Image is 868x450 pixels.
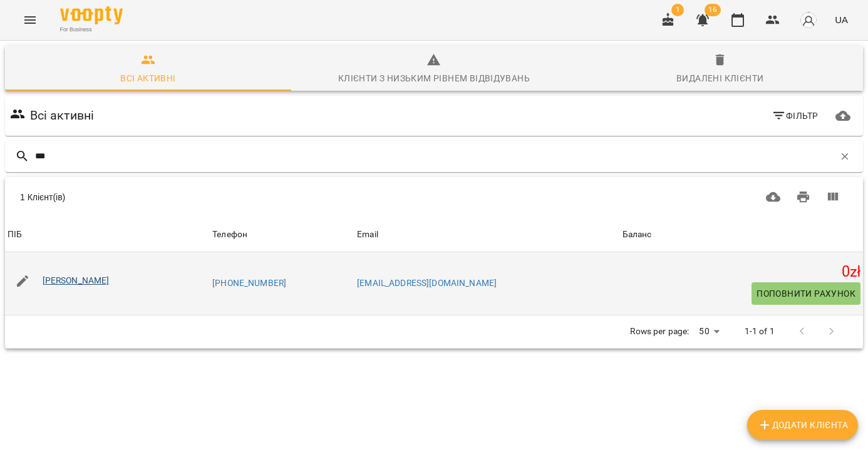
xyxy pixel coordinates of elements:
span: ПІБ [8,227,207,242]
span: Фільтр [772,108,819,123]
span: 1 [671,4,684,16]
div: Телефон [212,227,247,242]
p: Rows per page: [630,325,689,338]
span: 16 [705,4,721,16]
button: Фільтр [767,105,824,127]
div: Всі активні [120,71,175,86]
div: Table Toolbar [5,177,863,217]
span: Телефон [212,227,352,242]
div: 1 Клієнт(ів) [20,191,412,203]
button: Додати клієнта [747,410,858,440]
img: Voopty Logo [60,6,123,24]
div: Sort [8,227,22,242]
h6: Всі активні [30,106,95,125]
div: 50 [694,322,724,340]
img: avatar_s.png [800,11,817,29]
p: 1-1 of 1 [745,325,775,338]
h5: 0 zł [623,262,860,282]
button: Поповнити рахунок [752,282,860,305]
div: Видалені клієнти [676,71,763,86]
span: Email [357,227,617,242]
span: Баланс [623,227,860,242]
div: ПІБ [8,227,22,242]
span: Додати клієнта [757,417,848,432]
span: UA [835,13,848,26]
div: Sort [212,227,247,242]
span: For Business [60,26,123,34]
button: Друк [788,182,819,212]
div: Баланс [623,227,652,242]
div: Sort [357,227,378,242]
a: [EMAIL_ADDRESS][DOMAIN_NAME] [357,278,497,288]
button: Вигляд колонок [818,182,848,212]
button: Menu [15,5,45,35]
div: Клієнти з низьким рівнем відвідувань [338,71,530,86]
span: Поповнити рахунок [757,286,855,301]
div: Sort [623,227,652,242]
button: UA [830,8,853,31]
a: [PHONE_NUMBER] [212,278,286,288]
div: Email [357,227,378,242]
button: Завантажити CSV [758,182,788,212]
a: [PERSON_NAME] [43,275,110,285]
